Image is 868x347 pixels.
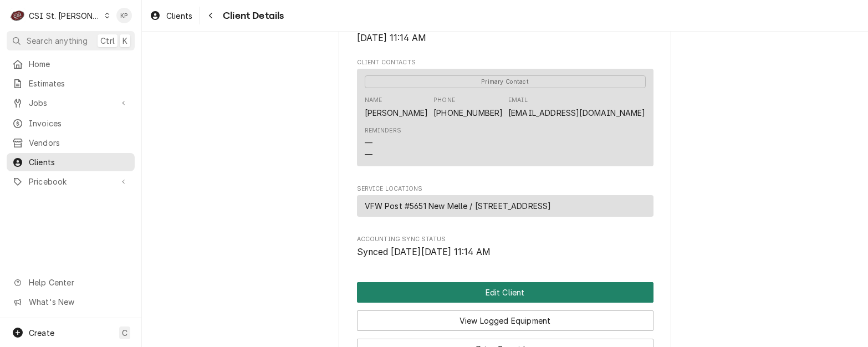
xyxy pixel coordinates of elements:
[357,246,653,259] span: Accounting Sync Status
[365,107,428,119] div: [PERSON_NAME]
[166,10,192,22] span: Clients
[365,96,382,105] div: Name
[357,303,653,331] div: Button Group Row
[357,195,653,217] div: Service Location
[365,137,372,149] div: —
[357,235,653,244] span: Accounting Sync Status
[365,200,552,212] span: VFW Post #5651 New Melle / [STREET_ADDRESS]
[7,172,135,191] a: Go to Pricebook
[29,58,129,70] span: Home
[145,7,197,25] a: Clients
[7,94,135,112] a: Go to Jobs
[508,96,645,118] div: Email
[357,21,653,44] div: Last Modified
[357,195,653,221] div: Service Locations List
[7,74,135,93] a: Estimates
[357,310,653,331] button: View Logged Equipment
[357,235,653,259] div: Accounting Sync Status
[357,58,653,171] div: Client Contacts
[357,32,653,45] span: Last Modified
[357,247,491,257] span: Synced [DATE][DATE] 11:14 AM
[29,10,101,22] div: CSI St. [PERSON_NAME]
[357,33,426,43] span: [DATE] 11:14 AM
[10,8,25,23] div: C
[7,293,135,311] a: Go to What's New
[29,78,129,89] span: Estimates
[365,96,428,118] div: Name
[7,273,135,292] a: Go to Help Center
[433,96,455,105] div: Phone
[122,327,127,339] span: C
[433,96,503,118] div: Phone
[202,7,219,24] button: Navigate back
[7,31,135,50] button: Search anythingCtrlK
[116,8,132,23] div: KP
[29,97,113,109] span: Jobs
[219,8,284,23] span: Client Details
[365,149,372,160] div: —
[357,69,653,171] div: Client Contacts List
[122,35,127,47] span: K
[29,296,128,308] span: What's New
[365,75,646,88] div: Primary
[7,153,135,171] a: Clients
[365,126,401,135] div: Reminders
[365,75,646,88] span: Primary Contact
[357,69,653,166] div: Contact
[508,96,528,105] div: Email
[29,156,129,168] span: Clients
[7,134,135,152] a: Vendors
[7,114,135,132] a: Invoices
[508,108,645,118] a: [EMAIL_ADDRESS][DOMAIN_NAME]
[357,58,653,67] span: Client Contacts
[357,282,653,303] div: Button Group Row
[10,8,25,23] div: CSI St. Louis's Avatar
[365,126,401,160] div: Reminders
[357,282,653,303] button: Edit Client
[27,35,88,47] span: Search anything
[29,176,113,187] span: Pricebook
[433,108,503,118] a: [PHONE_NUMBER]
[29,328,54,338] span: Create
[29,137,129,149] span: Vendors
[357,185,653,193] span: Service Locations
[7,55,135,73] a: Home
[29,118,129,129] span: Invoices
[116,8,132,23] div: Kym Parson's Avatar
[357,185,653,222] div: Service Locations
[29,277,128,288] span: Help Center
[100,35,115,47] span: Ctrl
